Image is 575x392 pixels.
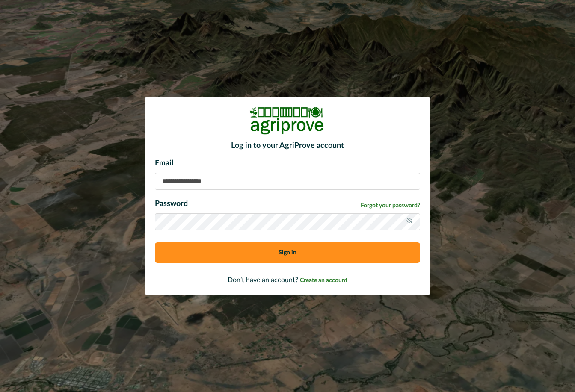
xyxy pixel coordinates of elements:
[155,242,420,263] button: Sign in
[249,107,326,135] img: Logo Image
[300,277,347,283] span: Create an account
[300,277,347,283] a: Create an account
[155,158,420,169] p: Email
[155,141,420,151] h2: Log in to your AgriProve account
[361,201,420,210] a: Forgot your password?
[155,198,188,210] p: Password
[155,275,420,285] p: Don’t have an account?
